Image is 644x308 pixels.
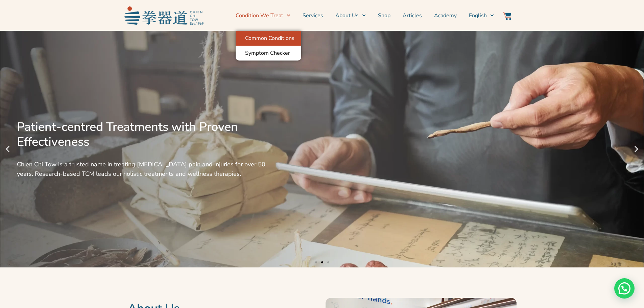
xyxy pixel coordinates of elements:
a: Articles [403,7,422,24]
a: Services [303,7,323,24]
a: Condition We Treat [236,7,290,24]
span: Go to slide 2 [321,261,323,263]
span: Go to slide 3 [327,261,329,263]
a: Symptom Checker [236,46,301,61]
a: English [469,7,494,24]
img: Website Icon-03 [503,12,511,20]
div: Patient-centred Treatments with Proven Effectiveness [17,120,267,149]
div: Previous slide [3,145,12,153]
nav: Menu [207,7,494,24]
a: Shop [378,7,390,24]
a: Common Conditions [236,31,301,46]
ul: Condition We Treat [236,31,301,61]
a: Academy [434,7,457,24]
a: About Us [335,7,366,24]
span: Go to slide 1 [315,261,317,263]
span: English [469,11,487,20]
div: Next slide [632,145,641,153]
div: Chien Chi Tow is a trusted name in treating [MEDICAL_DATA] pain and injuries for over 50 years. R... [17,160,267,179]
